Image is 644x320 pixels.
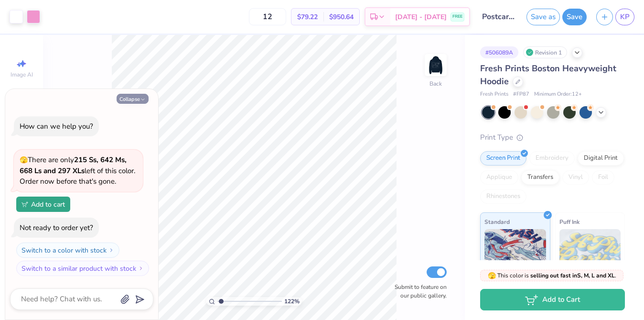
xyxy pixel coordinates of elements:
strong: 215 Ss, 642 Ms, 668 Ls and 297 XLs [20,155,127,176]
div: Digital Print [578,151,624,166]
span: 122 % [284,297,300,306]
div: Embroidery [529,151,575,166]
button: Add to cart [16,197,70,212]
span: # FP87 [513,90,529,99]
button: Save as [526,9,560,25]
span: 🫣 [20,155,28,165]
img: Puff Ink [559,229,621,277]
span: KP [620,11,630,22]
span: Fresh Prints [480,90,508,99]
div: How can we help you? [20,121,93,131]
div: Back [429,79,442,88]
div: Screen Print [480,151,526,166]
img: Back [426,55,445,75]
div: Foil [592,170,614,185]
input: Untitled Design [475,7,522,26]
span: [DATE] - [DATE] [395,12,447,22]
button: Switch to a color with stock [16,243,119,258]
div: Transfers [521,170,559,185]
span: 🫣 [488,271,496,280]
div: # 506089A [480,46,518,58]
div: Revision 1 [523,46,567,58]
img: Add to cart [21,201,28,207]
span: $950.64 [329,12,354,22]
label: Submit to feature on our public gallery. [389,283,447,300]
div: Not ready to order yet? [20,223,93,232]
div: Print Type [480,132,625,143]
a: KP [615,9,634,25]
span: Image AI [11,71,33,78]
div: Vinyl [562,170,589,185]
span: Puff Ink [559,217,580,227]
button: Collapse [117,94,149,104]
span: Minimum Order: 12 + [534,90,582,99]
button: Add to Cart [480,289,625,310]
div: Applique [480,170,518,185]
span: There are only left of this color. Order now before that's gone. [20,155,135,186]
button: Switch to a similar product with stock [16,261,149,276]
span: $79.22 [297,12,318,22]
span: This color is . [488,271,616,280]
span: Standard [484,217,510,227]
input: – – [249,8,286,25]
strong: selling out fast in S, M, L and XL [530,272,615,279]
img: Switch to a color with stock [108,247,114,253]
button: Save [562,9,587,25]
div: Rhinestones [480,189,526,204]
span: Fresh Prints Boston Heavyweight Hoodie [480,63,616,87]
span: FREE [452,13,462,20]
img: Switch to a similar product with stock [138,265,144,271]
img: Standard [484,229,546,277]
